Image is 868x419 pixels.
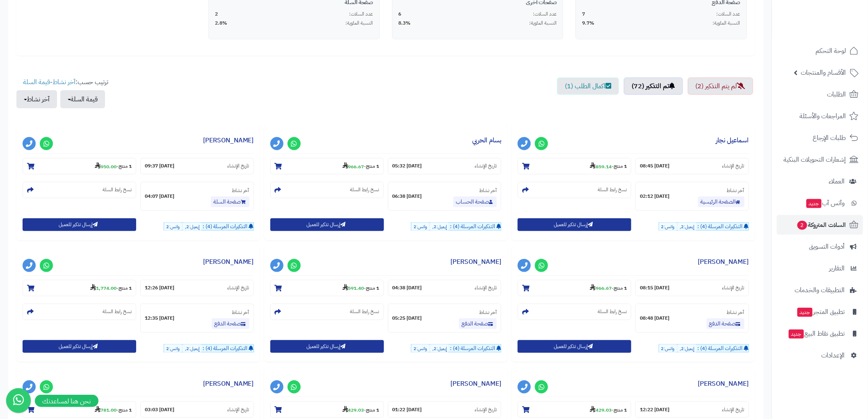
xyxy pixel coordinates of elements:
[227,406,249,413] small: تاريخ الإنشاء
[698,379,749,389] a: [PERSON_NAME]
[399,11,402,18] span: 6
[350,186,379,193] small: نسخ رابط السلة
[145,406,174,413] strong: [DATE] 03:03
[411,344,429,353] span: واتس:2
[640,406,669,413] strong: [DATE] 12:22
[529,20,557,27] span: النسبة المئوية:
[270,401,384,418] section: 1 منتج-429.03
[430,222,449,231] span: إيميل:2,
[23,182,136,198] section: نسخ رابط السلة
[399,20,411,27] span: 8.3%
[518,182,631,198] section: نسخ رابط السلة
[90,284,116,292] strong: 1,774.00
[582,20,594,27] span: 9.7%
[590,406,627,414] small: -
[90,284,132,292] small: -
[797,221,807,230] span: 2
[145,163,174,169] strong: [DATE] 09:37
[23,304,136,320] section: نسخ رابط السلة
[659,222,677,231] span: واتس:2
[614,284,627,292] strong: 1 منتج
[797,219,846,231] span: السلات المتروكة
[232,309,249,316] small: آخر نشاط
[716,135,749,145] a: اسماعيل نجار
[518,280,631,296] section: 1 منتج-966.67
[393,193,422,200] strong: [DATE] 06:38
[678,344,697,353] span: إيميل:2,
[450,379,501,389] a: [PERSON_NAME]
[23,401,136,418] section: 1 منتج-781.00
[183,222,201,231] span: إيميل:2,
[232,187,249,194] small: آخر نشاط
[393,315,422,322] strong: [DATE] 05:25
[343,284,379,292] small: -
[270,182,384,198] section: نسخ رابط السلة
[366,163,379,170] strong: 1 منتج
[119,406,132,414] strong: 1 منتج
[518,401,631,418] section: 1 منتج-429.03
[777,302,863,322] a: تطبيق المتجرجديد
[145,193,174,200] strong: [DATE] 04:07
[809,241,845,252] span: أدوات التسويق
[95,406,132,414] small: -
[103,308,132,315] small: نسخ رابط السلة
[722,163,745,169] small: تاريخ الإنشاء
[590,163,612,170] strong: 859.14
[430,344,449,353] span: إيميل:2,
[343,406,379,414] small: -
[450,257,501,267] a: [PERSON_NAME]
[678,222,697,231] span: إيميل:2,
[717,11,740,18] span: عدد السلات:
[459,318,497,329] a: صفحة الدفع
[777,85,863,104] a: الطلبات
[829,263,845,274] span: التقارير
[801,67,846,78] span: الأقسام والمنتجات
[145,284,174,291] strong: [DATE] 12:26
[557,78,619,95] a: اكمال الطلب (1)
[582,11,585,18] span: 7
[270,304,384,320] section: نسخ رابط السلة
[349,11,373,18] span: عدد السلات:
[103,186,132,193] small: نسخ رابط السلة
[203,379,254,389] a: [PERSON_NAME]
[450,222,495,230] span: التذكيرات المرسلة (4) :
[212,318,249,329] a: صفحة الدفع
[659,344,677,353] span: واتس:2
[707,318,745,329] a: صفحة الدفع
[366,284,379,292] strong: 1 منتج
[777,259,863,278] a: التقارير
[343,284,364,292] strong: 591.40
[777,193,863,213] a: وآتس آبجديد
[411,222,429,231] span: واتس:2
[640,163,669,169] strong: [DATE] 08:45
[688,78,753,95] a: لم يتم التذكير (2)
[777,280,863,300] a: التطبيقات والخدمات
[800,110,846,122] span: المراجعات والأسئلة
[270,280,384,296] section: 1 منتج-591.40
[806,197,845,209] span: وآتس آب
[475,163,497,169] small: تاريخ الإنشاء
[788,328,845,339] span: تطبيق نقاط البيع
[472,135,501,145] a: بسام الحربي
[270,218,384,231] button: إرسال تذكير للعميل
[640,284,669,291] strong: [DATE] 08:15
[795,284,845,296] span: التطبيقات والخدمات
[227,284,249,291] small: تاريخ الإنشاء
[777,150,863,169] a: إشعارات التحويلات البنكية
[727,309,745,316] small: آخر نشاط
[698,344,743,352] span: التذكيرات المرسلة (4) :
[713,20,740,27] span: النسبة المئوية:
[475,284,497,291] small: تاريخ الإنشاء
[343,163,364,170] strong: 966.67
[829,176,845,187] span: العملاء
[777,128,863,148] a: طلبات الإرجاع
[393,284,422,291] strong: [DATE] 04:38
[479,309,497,316] small: آخر نشاط
[777,41,863,61] a: لوحة التحكم
[698,222,743,230] span: التذكيرات المرسلة (4) :
[640,315,669,322] strong: [DATE] 08:48
[590,284,627,292] small: -
[270,340,384,353] button: إرسال تذكير للعميل
[23,77,50,87] a: قيمة السلة
[784,154,846,165] span: إشعارات التحويلات البنكية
